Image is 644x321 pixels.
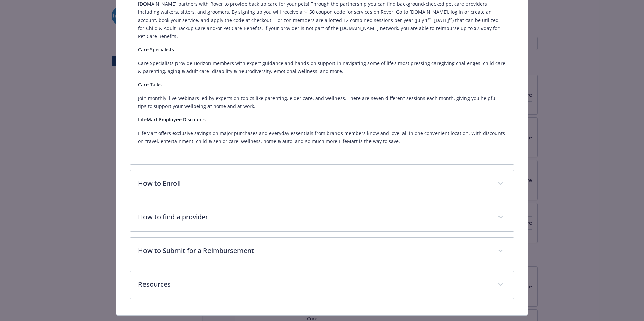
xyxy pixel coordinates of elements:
[138,178,490,188] p: How to Enroll
[428,16,431,21] sup: st
[138,279,490,289] p: Resources
[138,212,490,222] p: How to find a provider
[138,116,206,123] strong: LifeMart Employee Discounts
[138,129,506,145] p: LifeMart offers exclusive savings on major purchases and everyday essentials from brands members ...
[130,238,514,265] div: How to Submit for a Reimbursement
[449,16,452,21] sup: th
[130,271,514,299] div: Resources
[130,170,514,198] div: How to Enroll
[138,46,174,53] strong: Care Specialists
[130,204,514,231] div: How to find a provider
[138,94,506,110] p: Join monthly, live webinars led by experts on topics like parenting, elder care, and wellness. Th...
[138,81,162,88] strong: Care Talks
[138,246,490,256] p: How to Submit for a Reimbursement
[138,59,506,75] p: Care Specialists provide Horizon members with expert guidance and hands-on support in navigating ...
